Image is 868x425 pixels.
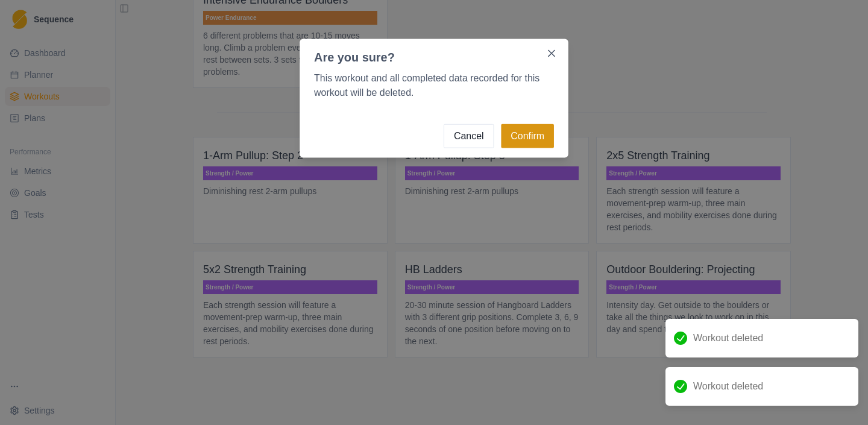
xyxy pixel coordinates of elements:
button: Confirm [501,124,554,148]
div: Workout deleted [665,319,858,357]
button: Close [542,43,561,63]
button: Cancel [444,124,494,148]
div: This workout and all completed data recorded for this workout will be deleted. [300,71,568,100]
header: Are you sure? [300,39,539,67]
div: Workout deleted [665,367,858,406]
